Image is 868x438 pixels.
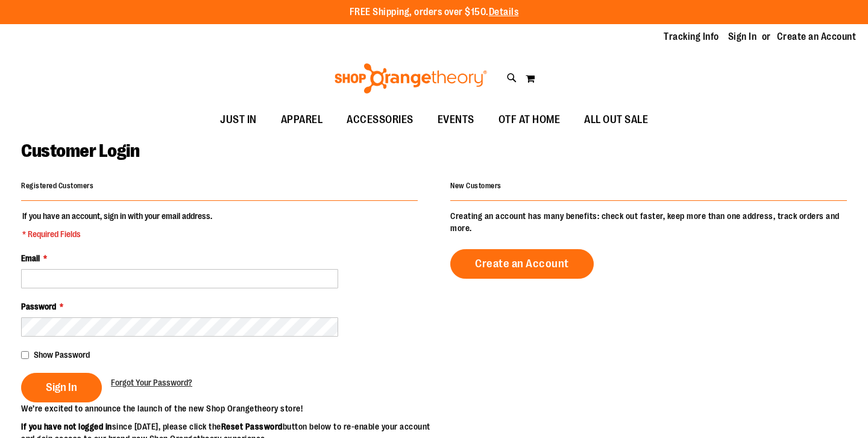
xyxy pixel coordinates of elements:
[450,210,847,234] p: Creating an account has many benefits: check out faster, keep more than one address, track orders...
[34,350,90,360] span: Show Password
[664,30,719,43] a: Tracking Info
[777,30,857,43] a: Create an Account
[450,249,594,279] a: Create an Account
[350,5,519,19] p: FREE Shipping, orders over $150.
[111,378,192,387] span: Forgot Your Password?
[281,106,323,133] span: APPAREL
[21,422,112,431] strong: If you have not logged in
[21,253,40,263] span: Email
[21,210,213,240] legend: If you have an account, sign in with your email address.
[221,422,283,431] strong: Reset Password
[475,257,569,270] span: Create an Account
[46,381,77,394] span: Sign In
[21,302,56,311] span: Password
[347,106,414,133] span: ACCESSORIES
[21,141,139,161] span: Customer Login
[489,7,519,17] a: Details
[111,376,192,389] a: Forgot Your Password?
[220,106,257,133] span: JUST IN
[22,228,212,240] span: * Required Fields
[498,106,561,133] span: OTF AT HOME
[728,30,757,43] a: Sign In
[21,373,102,402] button: Sign In
[450,182,502,190] strong: New Customers
[21,182,93,190] strong: Registered Customers
[584,106,648,133] span: ALL OUT SALE
[333,63,489,94] img: Shop Orangetheory
[21,402,434,414] p: We’re excited to announce the launch of the new Shop Orangetheory store!
[438,106,474,133] span: EVENTS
